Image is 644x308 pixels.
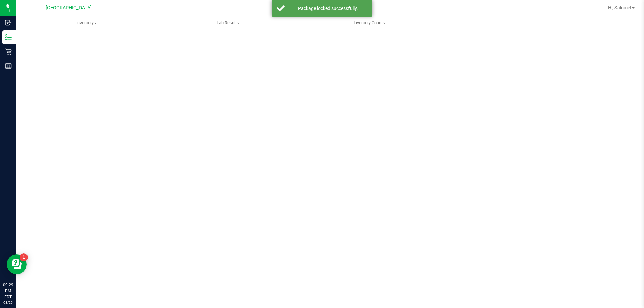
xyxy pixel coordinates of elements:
iframe: Resource center unread badge [20,253,28,261]
iframe: Resource center [7,254,27,274]
span: Inventory [16,20,157,26]
div: Package locked successfully. [288,5,367,12]
p: 09:29 PM EDT [3,282,13,300]
p: 08/25 [3,300,13,305]
a: Inventory [16,16,157,30]
a: Lab Results [157,16,299,30]
inline-svg: Retail [5,48,12,55]
span: Hi, Salome! [608,5,631,10]
span: [GEOGRAPHIC_DATA] [46,5,92,11]
a: Inventory Counts [299,16,440,30]
inline-svg: Inbound [5,19,12,26]
inline-svg: Reports [5,63,12,69]
span: Lab Results [208,20,248,26]
span: Inventory Counts [344,20,394,26]
inline-svg: Inventory [5,34,12,41]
